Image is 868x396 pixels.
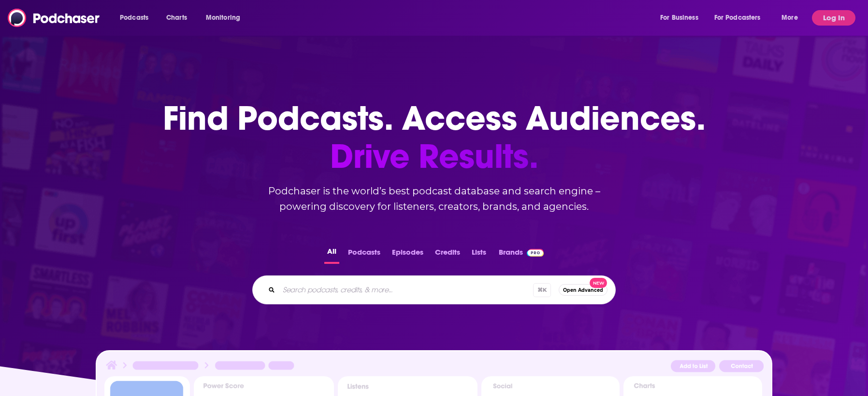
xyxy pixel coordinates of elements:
span: Open Advanced [563,287,603,293]
button: open menu [113,10,161,26]
button: Log In [812,10,855,26]
span: For Business [660,11,698,25]
button: open menu [199,10,253,26]
button: Podcasts [345,245,383,264]
button: Episodes [389,245,426,264]
a: BrandsPodchaser Pro [499,245,544,264]
span: Monitoring [206,11,240,25]
button: Lists [469,245,489,264]
a: Charts [160,10,193,26]
span: Drive Results. [163,137,706,176]
button: Credits [432,245,463,264]
h2: Podchaser is the world’s best podcast database and search engine – powering discovery for listene... [241,183,627,214]
img: Podchaser - Follow, Share and Rate Podcasts [8,9,101,27]
h1: Find Podcasts. Access Audiences. [163,99,706,176]
span: More [781,11,798,25]
span: Podcasts [120,11,148,25]
button: open menu [653,10,710,26]
img: Podcast Insights Header [104,359,764,376]
img: Podchaser Pro [527,249,544,257]
button: open menu [708,10,775,26]
input: Search podcasts, credits, & more... [279,282,533,298]
div: Search podcasts, credits, & more... [252,275,616,304]
span: Charts [166,11,187,25]
button: Open AdvancedNew [559,284,608,296]
span: New [590,278,607,288]
span: For Podcasters [714,11,761,25]
button: open menu [775,10,810,26]
span: ⌘ K [533,283,551,297]
button: All [324,245,339,264]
